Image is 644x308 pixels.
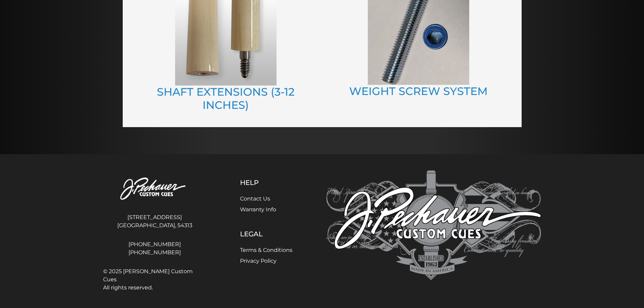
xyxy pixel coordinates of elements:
a: Contact Us [240,195,270,202]
a: [PHONE_NUMBER] [103,240,207,248]
span: © 2025 [PERSON_NAME] Custom Cues All rights reserved. [103,267,207,292]
h5: Help [240,179,292,187]
a: [PHONE_NUMBER] [103,248,207,257]
a: Privacy Policy [240,258,277,264]
img: Pechauer Custom Cues [103,170,207,208]
a: WEIGHT SCREW SYSTEM [349,85,488,98]
a: Warranty Info [240,206,276,213]
address: [STREET_ADDRESS] [GEOGRAPHIC_DATA], 54313 [103,211,207,232]
a: Terms & Conditions [240,247,292,253]
h5: Legal [240,230,292,238]
a: SHAFT EXTENSIONS (3-12 INCHES) [157,85,294,111]
img: Pechauer Custom Cues [326,170,541,280]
